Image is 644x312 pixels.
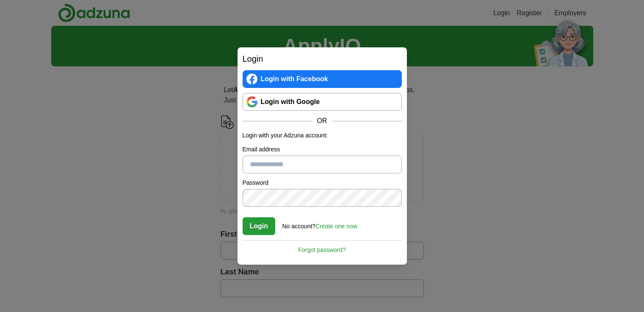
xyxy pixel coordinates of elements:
a: Login with Google [243,93,402,111]
span: OR [312,116,332,126]
h2: Login [243,52,402,65]
div: No account? [282,217,357,231]
label: Password [243,178,402,187]
a: Create one now [315,223,357,230]
a: Forgot password? [243,240,402,255]
label: Email address [243,145,402,154]
p: Login with your Adzuna account: [243,131,402,140]
a: Login with Facebook [243,70,402,88]
button: Login [243,217,276,235]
